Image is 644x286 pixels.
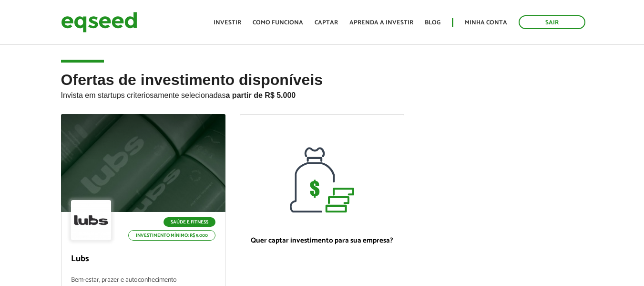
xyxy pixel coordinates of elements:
[71,254,215,265] p: Lubs
[226,91,296,99] strong: a partir de R$ 5.000
[519,15,585,29] a: Sair
[164,217,215,227] p: Saúde e Fitness
[61,10,137,35] img: EqSeed
[61,72,583,114] h2: Ofertas de investimento disponíveis
[425,20,440,26] a: Blog
[214,20,241,26] a: Investir
[315,20,338,26] a: Captar
[61,88,583,100] p: Invista em startups criteriosamente selecionadas
[128,230,215,241] p: Investimento mínimo: R$ 5.000
[250,236,394,245] p: Quer captar investimento para sua empresa?
[465,20,507,26] a: Minha conta
[349,20,413,26] a: Aprenda a investir
[253,20,303,26] a: Como funciona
